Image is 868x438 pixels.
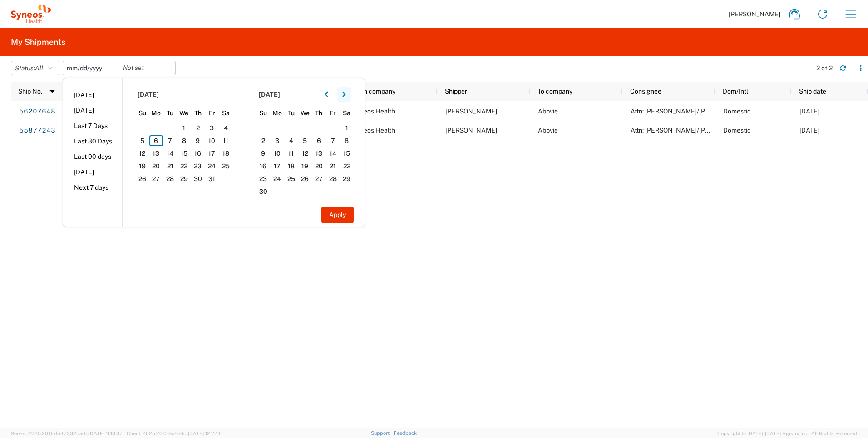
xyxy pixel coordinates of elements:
span: 11 [219,135,233,146]
span: 9 [256,148,271,159]
span: 12 [135,148,149,159]
span: From company [352,88,395,95]
span: 17 [205,148,219,159]
h2: My Shipments [11,37,65,48]
span: 14 [326,148,340,159]
span: 20 [149,161,163,172]
span: 2 [191,123,205,133]
span: 31 [205,173,219,184]
span: Marena Goodwin [445,127,497,134]
span: 3 [270,135,284,146]
span: 27 [149,173,163,184]
li: Last 30 Days [63,133,122,149]
span: Copyright © [DATE]-[DATE] Agistix Inc., All Rights Reserved [717,429,857,438]
span: Mo [270,109,284,117]
span: Su [135,109,149,117]
span: [DATE] 11:13:37 [89,431,123,436]
input: Not set [119,61,175,75]
span: 19 [298,161,312,172]
span: Server: 2025.20.0-db47332bad5 [11,431,123,436]
span: 30 [191,173,205,184]
span: 3 [205,123,219,133]
span: Client: 2025.20.0-8c6e0cf [127,431,221,436]
span: 13 [312,148,326,159]
span: 29 [340,173,354,184]
span: 1 [177,123,191,133]
span: 28 [163,173,177,184]
span: 28 [326,173,340,184]
span: 2 [256,135,271,146]
span: 9 [191,135,205,146]
span: We [177,109,191,117]
span: 11 [284,148,298,159]
span: 8 [177,135,191,146]
span: 18 [284,161,298,172]
span: [PERSON_NAME] [729,10,780,18]
a: Support [371,430,394,436]
span: 26 [298,173,312,184]
a: Feedback [394,430,417,436]
span: Consignee [630,88,661,95]
span: 23 [256,173,271,184]
span: Fr [205,109,219,117]
input: Not set [63,61,119,75]
span: Sa [340,109,354,117]
span: 07/16/2025 [799,127,819,134]
span: Sa [219,109,233,117]
span: Su [256,109,271,117]
button: Status:All [11,61,59,75]
li: Next 7 days [63,180,122,195]
span: 19 [135,161,149,172]
span: Shipper [445,88,467,95]
span: Abbvie [538,108,558,115]
span: [DATE] 12:11:14 [188,431,221,436]
span: Marena Goodwin [445,108,497,115]
li: Last 90 days [63,149,122,164]
div: 2 of 2 [816,64,833,72]
span: 13 [149,148,163,159]
span: All [35,64,43,72]
li: [DATE] [63,164,122,180]
span: 23 [191,161,205,172]
span: Th [191,109,205,117]
span: 14 [163,148,177,159]
span: 21 [163,161,177,172]
span: 7 [163,135,177,146]
span: Syneos Health [353,127,395,134]
span: 5 [298,135,312,146]
span: Domestic [723,127,751,134]
span: 8 [340,135,354,146]
span: To company [538,88,572,95]
span: We [298,109,312,117]
span: Th [312,109,326,117]
span: 4 [219,123,233,133]
span: [DATE] [259,90,280,98]
span: 22 [340,161,354,172]
span: 10 [205,135,219,146]
span: Domestic [723,108,751,115]
span: 21 [326,161,340,172]
span: 7 [326,135,340,146]
span: 07/16/2025 [799,108,819,115]
span: 10 [270,148,284,159]
span: Ship date [799,88,826,95]
span: Attn: Lori Anger/Shawn Lynch [631,108,751,115]
span: 16 [191,148,205,159]
span: [DATE] [138,90,159,98]
span: 27 [312,173,326,184]
span: Ship No. [18,88,42,95]
span: 17 [270,161,284,172]
li: [DATE] [63,87,122,103]
li: [DATE] [63,103,122,118]
span: 15 [340,148,354,159]
span: 18 [219,148,233,159]
span: 25 [219,161,233,172]
span: 4 [284,135,298,146]
span: Syneos Health [353,108,395,115]
span: 24 [270,173,284,184]
span: 1 [340,123,354,133]
a: 55877243 [19,123,56,138]
span: Tu [163,109,177,117]
span: 22 [177,161,191,172]
span: 6 [312,135,326,146]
